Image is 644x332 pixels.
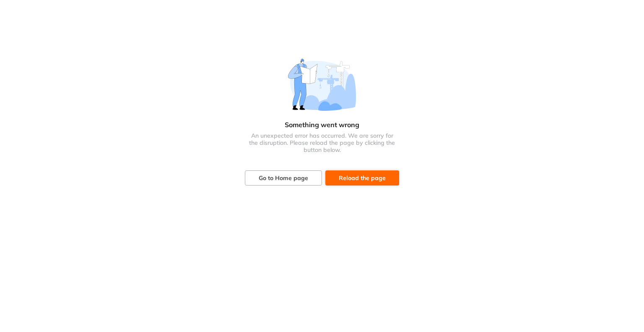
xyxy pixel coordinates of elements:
img: Error image [288,59,356,111]
span: Go to Home page [259,173,308,183]
span: An unexpected error has occurred. We are sorry for the disruption. Please reload the page by clic... [249,132,395,153]
button: Reload the page [325,170,399,186]
button: Go to Home page [245,170,322,186]
span: Reload the page [339,173,386,183]
span: Something went wrong [285,121,359,129]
